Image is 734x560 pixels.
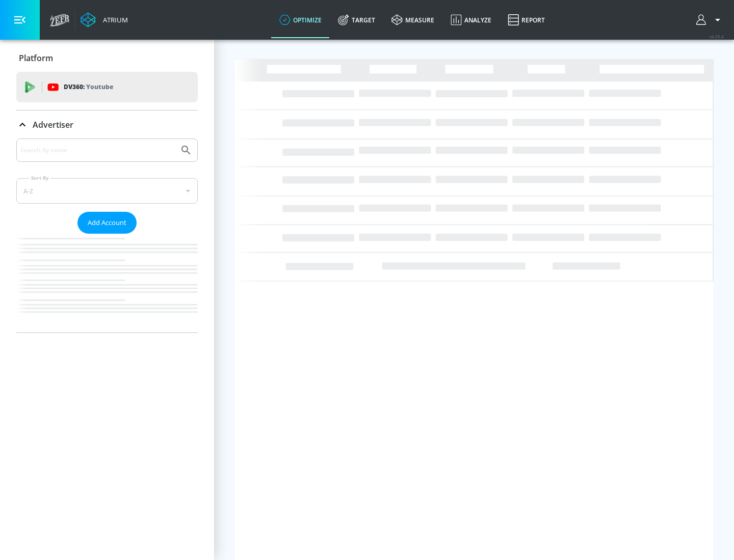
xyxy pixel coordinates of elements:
input: Search by name [20,144,175,157]
a: Report [500,2,553,38]
p: DV360: [64,81,113,93]
a: Atrium [81,12,128,27]
p: Platform [19,52,53,64]
div: DV360: Youtube [16,72,198,102]
a: Target [330,2,383,38]
span: Add Account [88,217,126,229]
span: v 4.25.4 [710,34,724,39]
div: A-Z [16,178,198,204]
button: Add Account [77,212,137,234]
nav: list of Advertiser [16,234,198,332]
div: Advertiser [16,110,198,139]
a: Analyze [442,2,500,38]
div: Atrium [99,15,128,24]
p: Youtube [86,81,113,92]
a: measure [383,2,442,38]
div: Advertiser [16,138,198,332]
a: optimize [271,2,330,38]
label: Sort By [29,175,51,181]
div: Platform [16,44,198,72]
p: Advertiser [33,119,73,130]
